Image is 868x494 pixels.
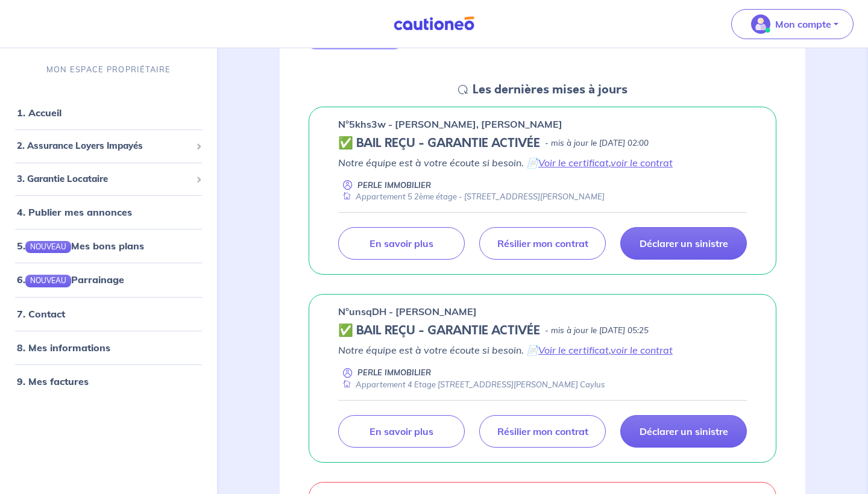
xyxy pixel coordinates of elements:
div: 5.NOUVEAUMes bons plans [5,234,212,258]
p: Résilier mon contrat [497,425,588,437]
p: En savoir plus [370,237,433,249]
p: MON ESPACE PROPRIÉTAIRE [46,64,171,75]
div: state: CONTRACT-VALIDATED, Context: LESS-THAN-20-DAYS,MAYBE-CERTIFICATE,ALONE,LESSOR-DOCUMENTS [338,324,747,338]
div: 9. Mes factures [5,369,212,393]
div: 7. Contact [5,302,212,326]
div: 4. Publier mes annonces [5,200,212,224]
img: illu_account_valid_menu.svg [751,14,770,34]
p: En savoir plus [370,425,433,437]
div: 2. Assurance Loyers Impayés [5,134,212,158]
div: 6.NOUVEAUParrainage [5,267,212,292]
h5: Les dernières mises à jours [473,83,627,97]
a: En savoir plus [338,415,465,448]
p: Mon compte [775,17,831,31]
span: 2. Assurance Loyers Impayés [17,139,191,153]
h5: ✅ BAIL REÇU - GARANTIE ACTIVÉE [338,136,540,151]
a: Déclarer un sinistre [620,227,747,260]
p: n°unsqDH - [PERSON_NAME] [338,304,477,319]
div: Appartement 5 2ème étage - [STREET_ADDRESS][PERSON_NAME] [338,191,605,202]
a: Résilier mon contrat [479,415,606,448]
a: En savoir plus [338,227,465,260]
a: 5.NOUVEAUMes bons plans [17,240,144,252]
p: PERLE IMMOBILIER [357,367,431,378]
a: Voir le certificat [538,157,609,169]
p: PERLE IMMOBILIER [357,180,431,191]
p: - mis à jour le [DATE] 02:00 [545,137,649,149]
a: voir le contrat [611,157,673,169]
p: n°5khs3w - [PERSON_NAME], [PERSON_NAME] [338,117,562,131]
a: 8. Mes informations [17,342,110,354]
h6: MES GARANTIES EN COURS [406,37,535,48]
a: 6.NOUVEAUParrainage [17,274,124,286]
a: Voir le certificat [538,344,609,356]
div: 3. Garantie Locataire [5,167,212,191]
div: 1. Accueil [5,101,212,125]
p: Notre équipe est à votre écoute si besoin. 📄 , [338,155,747,170]
div: state: CONTRACT-VALIDATED, Context: LESS-THAN-20-DAYS,MAYBE-CERTIFICATE,RELATIONSHIP,LESSOR-DOCUM... [338,136,747,151]
a: 1. Accueil [17,107,61,119]
p: - mis à jour le [DATE] 05:25 [545,325,649,337]
h5: ✅ BAIL REÇU - GARANTIE ACTIVÉE [338,324,540,338]
p: Notre équipe est à votre écoute si besoin. 📄 , [338,343,747,357]
span: 3. Garantie Locataire [17,172,191,186]
a: Résilier mon contrat [479,227,606,260]
img: Cautioneo [389,16,479,31]
a: voir le contrat [611,344,673,356]
div: Appartement 4 Etage [STREET_ADDRESS][PERSON_NAME] Caylus [338,379,605,390]
a: Déclarer un sinistre [620,415,747,448]
a: 9. Mes factures [17,375,89,387]
p: Résilier mon contrat [497,237,588,249]
a: 4. Publier mes annonces [17,206,132,218]
p: Déclarer un sinistre [640,237,728,249]
p: Déclarer un sinistre [640,425,728,437]
div: 8. Mes informations [5,336,212,360]
button: illu_account_valid_menu.svgMon compte [731,9,854,39]
a: 7. Contact [17,308,65,320]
